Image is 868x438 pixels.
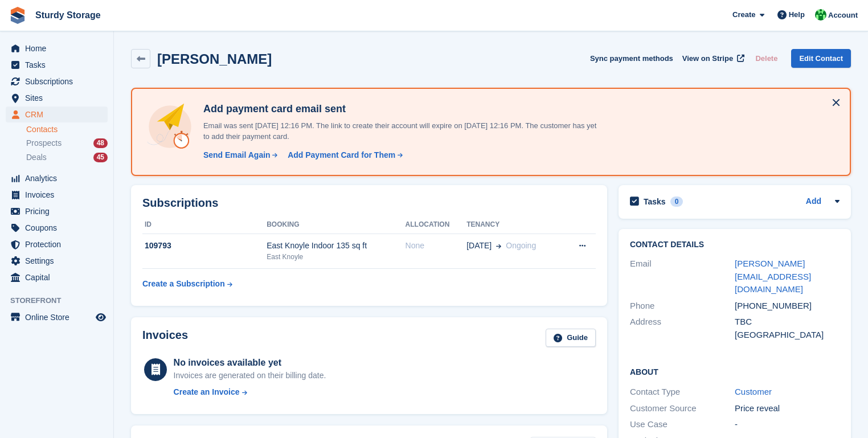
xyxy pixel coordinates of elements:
[735,316,840,329] div: TBC
[93,153,108,162] div: 45
[25,107,93,122] span: CRM
[199,120,597,142] p: Email was sent [DATE] 12:16 PM. The link to create their account will expire on [DATE] 12:16 PM. ...
[6,57,108,73] a: menu
[406,216,467,234] th: Allocation
[6,220,108,236] a: menu
[6,187,108,203] a: menu
[25,90,93,106] span: Sites
[174,370,326,382] div: Invoices are generated on their billing date.
[6,90,108,106] a: menu
[174,386,326,398] a: Create an Invoice
[93,138,108,148] div: 48
[630,418,735,431] div: Use Case
[466,216,563,234] th: Tenancy
[6,309,108,325] a: menu
[789,9,805,21] span: Help
[267,252,405,262] div: East Knoyle
[9,7,26,24] img: stora-icon-8386f47178a22dfd0bd8f6a31ec36ba5ce8667c1dd55bd0f319d3a0aa187defe.svg
[751,49,782,68] button: Delete
[546,329,596,347] a: Guide
[267,216,405,234] th: Booking
[406,240,467,252] div: None
[94,310,108,324] a: Preview store
[6,253,108,269] a: menu
[142,273,232,294] a: Create a Subscription
[6,107,108,122] a: menu
[31,6,105,24] a: Sturdy Storage
[735,259,811,294] a: [PERSON_NAME][EMAIL_ADDRESS][DOMAIN_NAME]
[10,295,113,306] span: Storefront
[6,40,108,56] a: menu
[199,103,597,116] h4: Add payment card email sent
[25,170,93,186] span: Analytics
[732,9,755,21] span: Create
[25,253,93,269] span: Settings
[815,9,826,21] img: Simon Sturdy
[142,216,267,234] th: ID
[203,149,271,161] div: Send Email Again
[630,300,735,313] div: Phone
[174,356,326,370] div: No invoices available yet
[506,241,536,250] span: Ongoing
[25,269,93,285] span: Capital
[735,418,840,431] div: -
[6,170,108,186] a: menu
[735,387,772,396] a: Customer
[26,152,108,163] a: Deals 45
[25,73,93,89] span: Subscriptions
[791,49,851,68] a: Edit Contact
[142,197,596,210] h2: Subscriptions
[142,240,267,252] div: 109793
[6,73,108,89] a: menu
[26,124,108,135] a: Contacts
[6,203,108,219] a: menu
[288,149,395,161] div: Add Payment Card for Them
[630,402,735,415] div: Customer Source
[644,197,666,207] h2: Tasks
[25,220,93,236] span: Coupons
[6,269,108,285] a: menu
[6,236,108,252] a: menu
[26,137,108,149] a: Prospects 48
[630,257,735,296] div: Email
[25,40,93,56] span: Home
[25,236,93,252] span: Protection
[682,53,733,64] span: View on Stripe
[25,309,93,325] span: Online Store
[630,316,735,341] div: Address
[735,300,840,313] div: [PHONE_NUMBER]
[25,203,93,219] span: Pricing
[735,329,840,342] div: [GEOGRAPHIC_DATA]
[735,402,840,415] div: Price reveal
[142,329,188,347] h2: Invoices
[25,57,93,73] span: Tasks
[26,152,47,163] span: Deals
[630,386,735,399] div: Contact Type
[283,149,404,161] a: Add Payment Card for Them
[267,240,405,252] div: East Knoyle Indoor 135 sq ft
[26,138,62,149] span: Prospects
[466,240,492,252] span: [DATE]
[630,240,840,249] h2: Contact Details
[678,49,747,68] a: View on Stripe
[670,197,683,207] div: 0
[142,278,225,290] div: Create a Subscription
[828,10,858,21] span: Account
[25,187,93,203] span: Invoices
[157,51,272,67] h2: [PERSON_NAME]
[630,366,840,377] h2: About
[806,195,821,208] a: Add
[590,49,673,68] button: Sync payment methods
[174,386,240,398] div: Create an Invoice
[146,103,194,151] img: add-payment-card-4dbda4983b697a7845d177d07a5d71e8a16f1ec00487972de202a45f1e8132f5.svg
